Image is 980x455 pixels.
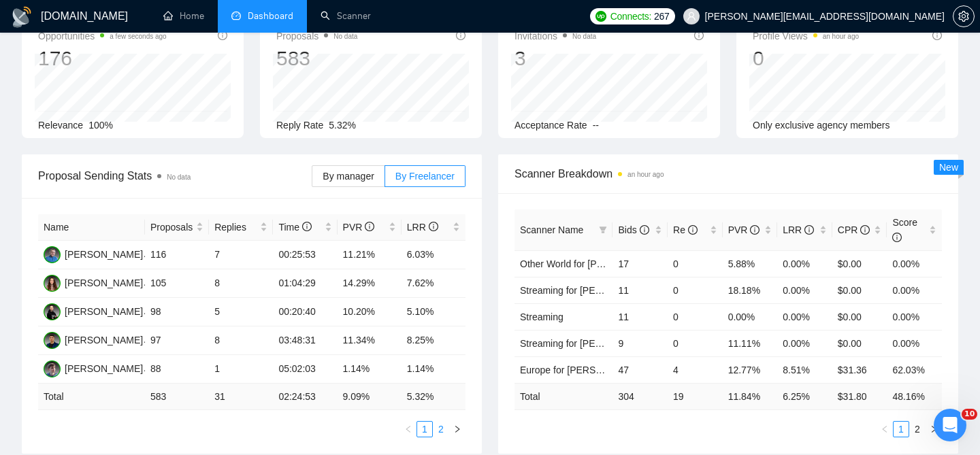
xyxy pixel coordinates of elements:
span: New [939,162,958,173]
button: left [400,421,416,437]
span: info-circle [892,233,902,242]
span: No data [572,33,596,40]
td: 00:20:40 [273,298,337,326]
a: 1 [894,422,909,437]
span: info-circle [429,222,438,231]
td: 0.00% [777,277,832,303]
td: 8.51% [777,356,832,383]
span: Invitations [514,28,596,44]
a: Streaming for [PERSON_NAME] [520,338,658,349]
td: 7.62% [402,269,465,298]
td: 02:24:53 [273,384,337,410]
td: 62.03% [887,356,942,383]
div: [PERSON_NAME] [65,247,143,262]
td: 0.00% [887,277,942,303]
span: info-circle [365,222,374,231]
td: Total [38,384,145,410]
a: Europe for [PERSON_NAME] [520,365,645,375]
div: 0 [753,46,859,71]
span: Profile Views [753,28,859,44]
th: Name [38,214,145,241]
td: $0.00 [832,330,887,356]
td: 4 [668,356,723,383]
span: Relevance [38,120,83,131]
td: 5.88% [723,250,778,277]
td: 11.84 % [723,383,778,409]
td: 0.00% [887,250,942,277]
td: 8 [209,326,273,355]
a: homeHome [163,10,204,22]
li: 1 [893,421,909,437]
a: 2 [434,422,448,437]
td: 0 [668,330,723,356]
span: info-circle [640,225,649,235]
span: filter [596,220,610,240]
td: 11.34% [338,326,402,355]
td: 31 [209,384,273,410]
span: Reply Rate [276,120,323,131]
span: Time [278,222,311,233]
td: 0.00% [777,250,832,277]
li: 1 [416,421,433,437]
span: info-circle [456,31,465,40]
a: setting [953,11,975,22]
span: left [881,425,889,433]
div: [PERSON_NAME] [65,361,143,376]
li: Previous Page [400,421,416,437]
li: 2 [433,421,449,437]
span: info-circle [750,225,759,235]
td: 0.00% [777,303,832,330]
div: 3 [514,46,596,71]
span: info-circle [804,225,814,235]
div: [PERSON_NAME] [65,304,143,319]
td: 05:02:03 [273,355,337,384]
td: 8 [209,269,273,298]
span: LRR [407,222,438,233]
span: Scanner Name [520,224,583,235]
td: 0.00% [777,330,832,356]
td: 105 [145,269,209,298]
img: VS [44,332,61,349]
span: info-circle [860,225,870,235]
td: $31.36 [832,356,887,383]
a: 2 [910,422,925,437]
td: 0 [668,277,723,303]
div: [PERSON_NAME] [65,333,143,348]
li: Next Page [926,421,942,437]
td: 19 [668,383,723,409]
td: 88 [145,355,209,384]
span: 10 [962,409,977,420]
span: Opportunities [38,28,167,44]
span: CPR [838,224,870,235]
td: 10.20% [338,298,402,326]
td: 8.25% [402,326,465,355]
time: an hour ago [823,33,859,40]
button: left [877,421,893,437]
td: $0.00 [832,250,887,277]
span: By manager [323,171,374,182]
td: 01:04:29 [273,269,337,298]
td: 5 [209,298,273,326]
time: a few seconds ago [110,33,166,40]
td: 0 [668,250,723,277]
span: Score [892,217,917,243]
td: 6.25 % [777,383,832,409]
button: right [926,421,942,437]
img: upwork-logo.png [595,11,606,22]
span: info-circle [694,31,704,40]
span: Proposals [276,28,357,44]
th: Replies [209,214,273,241]
th: Proposals [145,214,209,241]
time: an hour ago [627,171,664,178]
span: left [404,425,412,433]
span: Acceptance Rate [514,120,587,131]
a: VS[PERSON_NAME] [44,334,143,345]
td: 9.09 % [338,384,402,410]
span: Re [673,224,698,235]
td: 11.11% [723,330,778,356]
td: 18.18% [723,277,778,303]
td: 98 [145,298,209,326]
td: 14.29% [338,269,402,298]
span: setting [953,11,974,22]
span: info-circle [218,31,227,40]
